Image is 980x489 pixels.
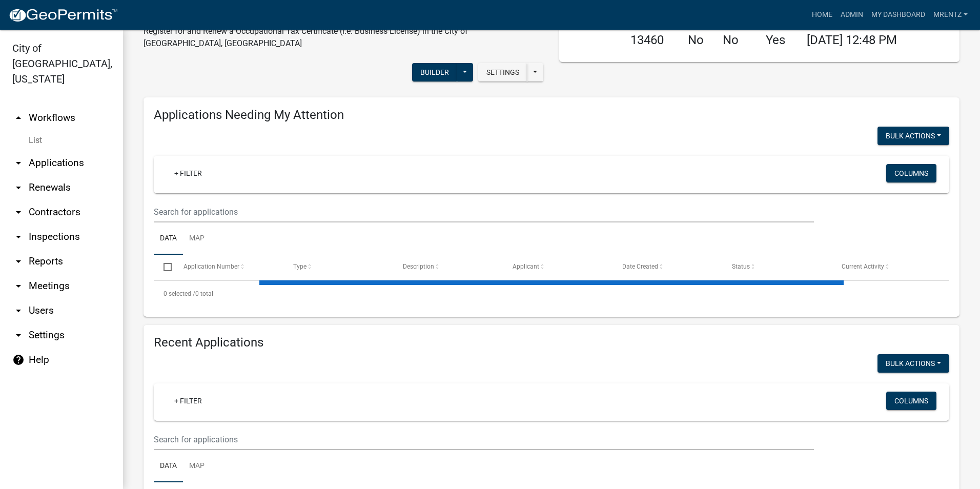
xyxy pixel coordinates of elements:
div: 0 total [154,281,949,307]
a: Map [183,222,211,255]
p: Register for and Renew a Occupational Tax Certificate (i.e. Business License) in the City of [GEO... [144,25,544,50]
i: arrow_drop_down [12,181,25,194]
span: 0 selected / [164,290,195,297]
i: arrow_drop_down [12,157,25,169]
a: My Dashboard [867,5,929,25]
span: [DATE] 12:48 PM [807,33,897,47]
h4: No [723,33,750,48]
button: Settings [478,63,527,81]
i: arrow_drop_up [12,112,25,124]
datatable-header-cell: Type [283,255,393,279]
i: help [12,354,25,366]
a: + Filter [166,392,210,410]
a: Data [154,222,183,255]
button: Bulk Actions [877,354,949,373]
button: Columns [886,164,936,182]
a: + Filter [166,164,210,182]
datatable-header-cell: Applicant [503,255,612,279]
i: arrow_drop_down [12,304,25,317]
a: Admin [836,5,867,25]
i: arrow_drop_down [12,231,25,243]
datatable-header-cell: Current Activity [832,255,942,279]
button: Columns [886,392,936,410]
h4: Yes [766,33,791,48]
datatable-header-cell: Status [722,255,832,279]
h4: No [688,33,707,48]
span: Date Created [622,263,658,270]
input: Search for applications [154,429,814,450]
i: arrow_drop_down [12,280,25,292]
h4: Applications Needing My Attention [154,108,949,123]
i: arrow_drop_down [12,206,25,218]
a: Home [808,5,836,25]
span: Description [403,263,434,270]
h4: Recent Applications [154,335,949,350]
h4: 13460 [630,33,672,48]
datatable-header-cell: Application Number [173,255,283,279]
a: Data [154,450,183,483]
input: Search for applications [154,201,814,222]
datatable-header-cell: Select [154,255,173,279]
button: Bulk Actions [877,127,949,145]
span: Type [293,263,307,270]
a: Map [183,450,211,483]
datatable-header-cell: Description [393,255,503,279]
span: Applicant [513,263,539,270]
datatable-header-cell: Date Created [612,255,722,279]
i: arrow_drop_down [12,329,25,341]
i: arrow_drop_down [12,255,25,268]
span: Current Activity [842,263,884,270]
a: Mrentz [929,5,972,25]
button: Builder [412,63,457,81]
span: Status [732,263,750,270]
span: Application Number [183,263,239,270]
